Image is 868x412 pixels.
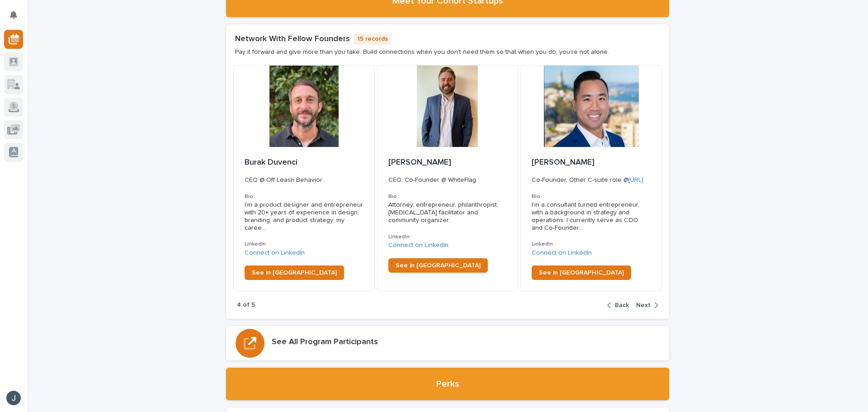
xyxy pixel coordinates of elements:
span: CEO @ Off Leash Behavior [245,177,322,183]
span: [PERSON_NAME] [388,158,451,166]
h3: Bio [388,193,507,200]
span: See in [GEOGRAPHIC_DATA] [396,262,481,269]
span: Co-Founder, Other C-suite role @ [532,177,643,183]
span: Burak Duvenci [245,158,297,166]
h2: Perks [436,379,459,389]
h3: LinkedIn [245,241,363,248]
button: Next [632,301,658,309]
a: Burak DuvenciCEO @ Off Leash BehaviorBioI’m a product designer and entrepreneur with 20+ years of... [233,65,375,292]
span: See in [GEOGRAPHIC_DATA] [252,270,337,276]
a: See All Program Participants [226,326,669,360]
a: See in [GEOGRAPHIC_DATA] [245,265,344,280]
a: [URL] [628,177,643,183]
span: Next [636,302,651,308]
button: Notifications [4,5,23,24]
p: 4 of 5 [237,301,255,309]
a: [PERSON_NAME]CEO, Co-Founder @ WhiteFlagBioAttorney, entrepreneur, philanthropist, [MEDICAL_DATA]... [377,65,519,292]
h3: Bio [532,193,651,200]
h3: LinkedIn [532,241,651,248]
span: See in [GEOGRAPHIC_DATA] [539,270,624,276]
button: Back [607,301,632,309]
span: Back [615,302,629,308]
span: Attorney, entrepreneur, philanthropist, [MEDICAL_DATA] facilitator and community organizer. [388,202,500,223]
a: Connect on LinkedIn [388,242,448,248]
h3: LinkedIn [388,233,507,241]
a: Connect on LinkedIn [245,250,305,256]
button: users-avatar [4,388,23,407]
span: CEO, Co-Founder @ WhiteFlag [388,177,476,183]
div: Notifications [11,11,23,25]
a: See in [GEOGRAPHIC_DATA] [388,258,488,273]
span: I’m a product designer and entrepreneur with 20+ years of experience in design, branding, and pro... [245,201,363,232]
h3: See All Program Participants [272,337,378,347]
h3: Bio [245,193,363,200]
h1: Network With Fellow Founders [235,34,350,44]
p: 15 records [354,33,392,45]
span: [PERSON_NAME] [532,158,594,166]
a: See in [GEOGRAPHIC_DATA] [532,265,631,280]
p: Pay it forward and give more than you take. Build connections when you don't need them so that wh... [235,48,609,56]
a: Connect on LinkedIn [532,250,592,256]
a: [PERSON_NAME]Co-Founder, Other C-suite role @[URL]BioI’m a consultant turned entrepreneur, with a... [520,65,662,292]
span: I’m a consultant turned entrepreneur, with a background in strategy and operations. I currently s... [532,201,651,232]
